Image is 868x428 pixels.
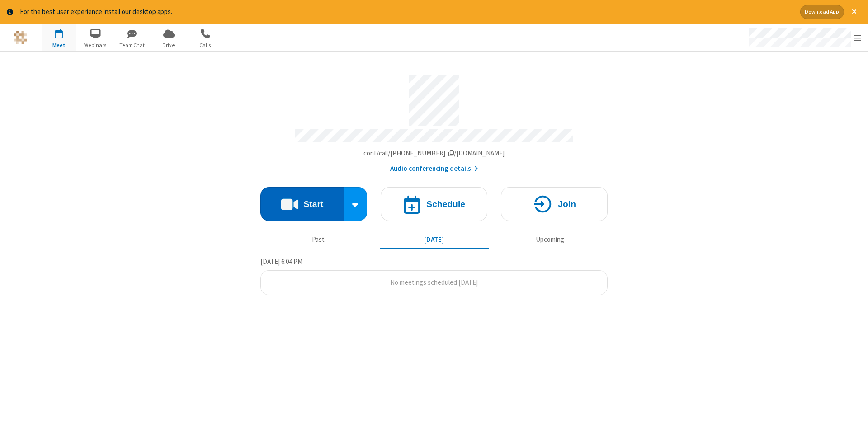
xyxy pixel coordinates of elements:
[390,164,478,174] button: Audio conferencing details
[115,41,149,49] span: Team Chat
[260,68,608,174] section: Account details
[845,404,861,422] iframe: Chat
[426,200,465,208] h4: Schedule
[390,278,478,287] span: No meetings scheduled [DATE]
[79,41,113,49] span: Webinars
[3,24,37,51] button: Logo
[741,24,868,51] div: Open menu
[344,187,368,221] div: Start conference options
[260,257,302,266] span: [DATE] 6:04 PM
[260,256,608,295] section: Today's Meetings
[14,31,27,44] img: QA Selenium DO NOT DELETE OR CHANGE
[20,7,793,17] div: For the best user experience install our desktop apps.
[380,231,489,249] button: [DATE]
[381,187,487,221] button: Schedule
[363,148,505,159] button: Copy my meeting room linkCopy my meeting room link
[152,41,186,49] span: Drive
[495,231,604,249] button: Upcoming
[847,5,861,19] button: Close alert
[264,231,373,249] button: Past
[501,187,608,221] button: Join
[800,5,844,19] button: Download App
[42,41,76,49] span: Meet
[303,200,323,208] h4: Start
[363,149,505,157] span: Copy my meeting room link
[189,41,222,49] span: Calls
[558,200,576,208] h4: Join
[260,187,344,221] button: Start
